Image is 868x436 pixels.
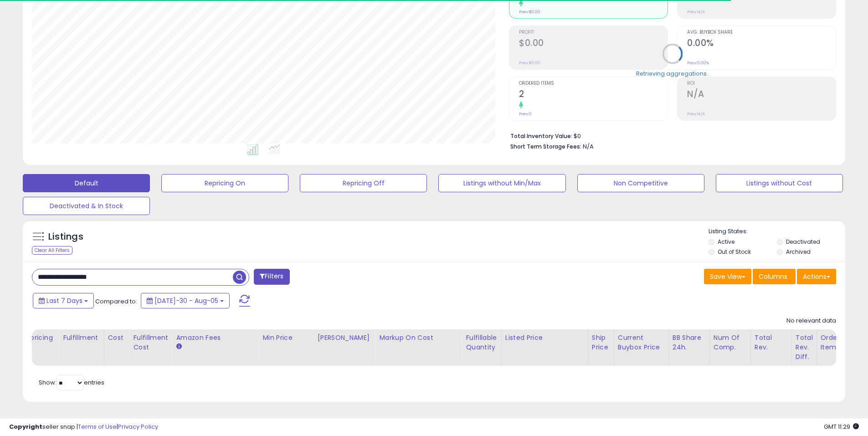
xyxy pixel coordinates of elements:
button: Deactivated & In Stock [23,197,150,215]
div: BB Share 24h. [673,333,706,352]
div: Markup on Cost [379,333,458,343]
div: Num of Comp. [714,333,747,352]
div: Clear All Filters [32,246,72,255]
div: Current Buybox Price [618,333,665,352]
div: Repricing [22,333,55,343]
strong: Copyright [9,422,42,431]
button: Listings without Min/Max [438,174,565,192]
button: Repricing Off [300,174,427,192]
label: Deactivated [786,238,820,246]
div: Fulfillable Quantity [466,333,497,352]
button: Save View [704,269,751,284]
button: Listings without Cost [716,174,843,192]
button: Actions [797,269,836,284]
label: Out of Stock [718,248,751,256]
div: Total Rev. Diff. [796,333,813,362]
label: Active [718,238,734,246]
span: 2025-08-14 11:29 GMT [824,422,859,431]
div: [PERSON_NAME] [317,333,371,343]
span: [DATE]-30 - Aug-05 [154,296,218,305]
label: Archived [786,248,811,256]
button: Default [23,174,150,192]
button: Non Competitive [577,174,704,192]
div: Ordered Items [821,333,854,352]
button: Columns [753,269,796,284]
button: Repricing On [161,174,288,192]
span: Compared to: [95,297,137,306]
div: Min Price [262,333,309,343]
span: Columns [759,272,787,281]
a: Privacy Policy [118,422,158,431]
div: Total Rev. [755,333,788,352]
div: No relevant data [786,317,836,325]
div: Retrieving aggregations.. [636,69,709,77]
p: Listing States: [709,227,845,236]
span: Last 7 Days [46,296,82,305]
button: Filters [254,269,289,285]
div: Fulfillment Cost [133,333,168,352]
div: Amazon Fees [176,333,255,343]
th: The percentage added to the cost of goods (COGS) that forms the calculator for Min & Max prices. [375,329,462,366]
span: Show: entries [39,378,104,387]
div: Ship Price [592,333,610,352]
small: Amazon Fees. [176,343,181,351]
a: Terms of Use [78,422,117,431]
div: Listed Price [505,333,584,343]
button: Last 7 Days [33,293,94,308]
div: Cost [108,333,126,343]
button: [DATE]-30 - Aug-05 [141,293,230,308]
div: seller snap | | [9,423,158,431]
div: Fulfillment [63,333,100,343]
h5: Listings [48,231,83,243]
